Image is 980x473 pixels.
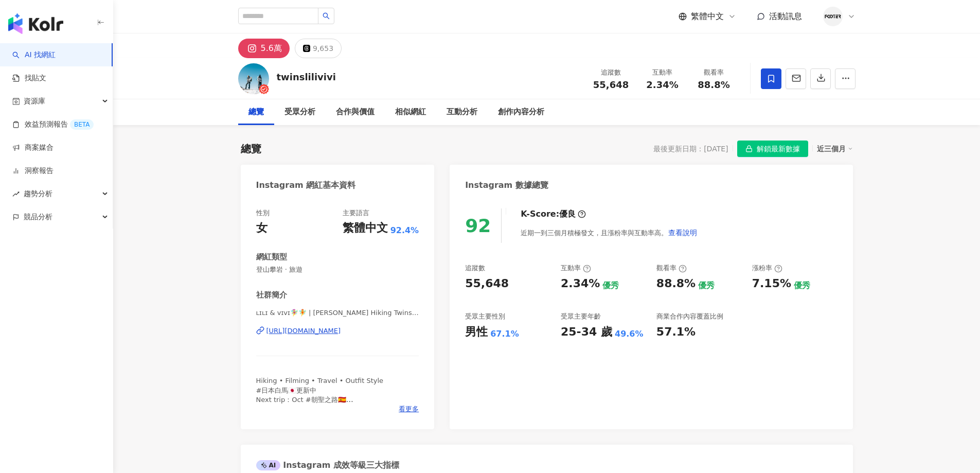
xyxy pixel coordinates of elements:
a: 商案媒合 [12,143,54,153]
span: 92.4% [390,225,419,236]
div: 創作內容分析 [498,106,544,118]
div: 88.8% [656,276,696,292]
span: 資源庫 [24,90,45,113]
div: 總覽 [241,142,261,156]
div: 追蹤數 [465,264,485,273]
span: 88.8% [698,80,729,90]
div: 主要語言 [343,208,369,218]
span: search [323,12,330,20]
a: 洞察報告 [12,166,54,176]
div: 互動分析 [447,106,477,118]
div: 優秀 [794,280,810,291]
button: 5.6萬 [238,39,290,58]
a: 效益預測報告BETA [12,119,94,130]
div: Instagram 成效等級三大指標 [256,460,399,471]
img: KOL Avatar [238,63,269,94]
button: 9,653 [295,39,342,58]
div: 觀看率 [656,264,687,273]
div: 女 [256,220,268,236]
div: 最後更新日期：[DATE] [653,145,728,153]
span: Hiking • Filming • Travel • Outfit Style #日本白馬🇯🇵更新中 Next trip：Oct #朝聖之路🇪🇸 ⛰️#台灣山岳 English YT🔗 📷So... [256,377,397,431]
div: 受眾分析 [284,106,315,118]
img: %E7%A4%BE%E7%BE%A4%E7%94%A8LOGO.png [823,7,843,26]
div: 優秀 [602,280,619,291]
div: 9,653 [313,41,333,56]
div: 商業合作內容覆蓋比例 [656,312,723,321]
div: AI [256,460,281,470]
div: 受眾主要年齡 [561,312,601,321]
span: 趨勢分析 [24,182,52,205]
span: 看更多 [399,405,419,414]
div: 合作與價值 [336,106,375,118]
button: 查看說明 [668,222,698,243]
div: 社群簡介 [256,290,287,301]
div: 總覽 [248,106,264,118]
div: 男性 [465,324,488,340]
div: Instagram 網紅基本資料 [256,180,356,191]
span: 55,648 [593,79,629,90]
span: 登山攀岩 · 旅遊 [256,265,419,274]
div: 漲粉率 [752,264,782,273]
a: 找貼文 [12,73,46,83]
div: 觀看率 [694,67,734,78]
span: ʟɪʟɪ & ᴠɪᴠɪ🧚‍♀️🧚 | [PERSON_NAME] Hiking Twins | twinslilivivi [256,308,419,318]
div: 2.34% [561,276,600,292]
span: rise [12,190,20,198]
div: 互動率 [643,67,682,78]
div: 近三個月 [817,142,853,155]
div: 92 [465,215,491,236]
div: 近期一到三個月積極發文，且漲粉率與互動率高。 [521,222,698,243]
a: [URL][DOMAIN_NAME] [256,326,419,336]
span: 繁體中文 [691,11,724,22]
div: [URL][DOMAIN_NAME] [266,326,341,336]
div: 網紅類型 [256,252,287,262]
div: 互動率 [561,264,591,273]
div: 57.1% [656,324,696,340]
div: 優秀 [698,280,715,291]
div: twinslilivivi [277,71,336,83]
span: 2.34% [646,80,678,90]
span: 解鎖最新數據 [757,141,800,157]
div: 55,648 [465,276,509,292]
div: 追蹤數 [592,67,631,78]
span: 競品分析 [24,205,52,229]
span: 活動訊息 [769,11,802,21]
img: logo [8,13,63,34]
div: Instagram 數據總覽 [465,180,548,191]
div: 相似網紅 [395,106,426,118]
div: 7.15% [752,276,791,292]
div: K-Score : [521,208,586,220]
div: 性別 [256,208,270,218]
div: 67.1% [490,328,519,340]
div: 5.6萬 [261,41,282,56]
div: 優良 [559,208,576,220]
div: 49.6% [615,328,644,340]
a: searchAI 找網紅 [12,50,56,60]
div: 繁體中文 [343,220,388,236]
div: 受眾主要性別 [465,312,505,321]
button: 解鎖最新數據 [737,141,808,157]
span: 查看說明 [668,229,697,237]
div: 25-34 歲 [561,324,612,340]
